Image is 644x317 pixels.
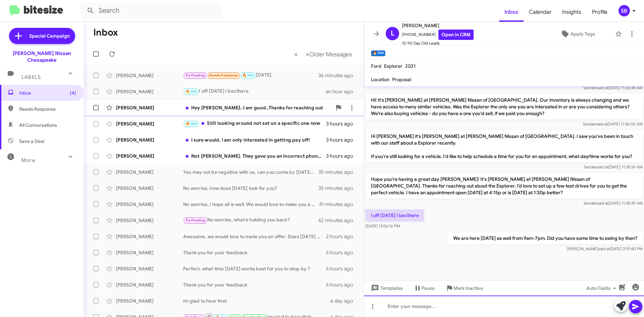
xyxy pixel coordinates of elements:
span: Older Messages [309,51,352,58]
span: Labels [21,74,41,80]
div: 6 hours ago [326,265,359,272]
span: said at [597,164,608,169]
div: SB [619,5,630,16]
div: [PERSON_NAME] [116,249,183,256]
div: I off [DATE] I becthere [183,88,326,95]
span: Insights [557,2,587,22]
div: [PERSON_NAME] [116,137,183,143]
span: More [21,157,35,163]
div: [PERSON_NAME] [116,169,183,175]
span: 🔥 Hot [185,121,197,126]
span: Templates [370,282,403,294]
div: 42 minutes ago [318,217,359,224]
div: Hey [PERSON_NAME]..I am good..Thanks for reaching out [183,104,332,111]
span: Special Campaign [29,33,70,39]
div: [PERSON_NAME] [116,265,183,272]
h1: Inbox [93,27,118,38]
div: [PERSON_NAME] [116,120,183,127]
a: Special Campaign [9,28,75,44]
div: Thank you for your feedback [183,281,326,288]
button: SB [613,5,637,16]
div: [DATE] [183,71,318,79]
div: [PERSON_NAME] [116,281,183,288]
button: Next [302,47,356,61]
div: 35 minutes ago [318,169,359,175]
p: Hi! It's [PERSON_NAME] at [PERSON_NAME] Nissan of [GEOGRAPHIC_DATA]. Our inventory is always chan... [366,94,643,119]
span: Explorer [384,63,402,69]
span: Pause [422,282,435,294]
div: No worries, how does [DATE] look for you? [183,185,318,192]
p: I off [DATE] I becthere [366,209,424,221]
button: Apply Tags [543,28,612,40]
button: Mark Inactive [440,282,488,294]
div: 6 hours ago [326,249,359,256]
p: Hi [PERSON_NAME] it's [PERSON_NAME] at [PERSON_NAME] Nissan of [GEOGRAPHIC_DATA]. I saw you've be... [366,130,643,162]
div: Not [PERSON_NAME]. They gave you an incorrect phone number. [183,153,326,159]
div: an hour ago [326,88,359,95]
div: Still looking around not set on a specific one now [183,120,326,127]
div: I sure would, I am only interested in getting pay off! [183,137,326,143]
nav: Page navigation example [290,47,356,61]
div: [PERSON_NAME] [116,201,183,208]
div: 3 hours ago [326,137,359,143]
span: Needs Response [19,106,76,112]
span: L [391,28,394,39]
span: Sender [DATE] 11:35:39 AM [584,201,643,206]
span: Profile [587,2,613,22]
div: [PERSON_NAME] [116,185,183,192]
span: 🔥 Hot [185,89,197,94]
span: 🔥 Hot [242,73,254,77]
span: 2021 [405,63,416,69]
span: Save a Deal [19,138,44,145]
small: 🔥 Hot [371,50,385,56]
span: Needs Response [209,73,238,77]
input: Search [81,3,222,19]
div: a day ago [330,298,359,304]
div: Thank you for your feedback [183,249,326,256]
div: No worries, I hope all is well. We would love to make you a strong offer. When are you able to sw... [183,201,319,208]
span: Ford [371,63,381,69]
div: Awesome, we would love to make you an offer. Does [DATE] work for a quick visit? [183,233,326,240]
div: [PERSON_NAME] [116,104,183,111]
div: [PERSON_NAME] [116,88,183,95]
div: [PERSON_NAME] [116,298,183,304]
p: Hope you're having a great day [PERSON_NAME]! It's [PERSON_NAME] at [PERSON_NAME] Nissan of [GEOG... [366,173,643,199]
div: [PERSON_NAME] [116,217,183,224]
div: 36 minutes ago [318,72,359,79]
span: said at [598,246,610,251]
span: said at [597,201,608,206]
span: [PHONE_NUMBER] [402,30,474,40]
a: Open in CRM [438,30,474,40]
button: Auto Fields [581,282,624,294]
span: Mark Inactive [453,282,483,294]
div: 3 hours ago [326,120,359,127]
div: 2 hours ago [326,233,359,240]
div: You may not be negative with us, can you come by [DATE] so we can appraise your vehicle and see w... [183,169,318,175]
span: Sender [DATE] 11:36:48 AM [583,85,643,90]
span: [DATE] 12:56:16 PM [366,223,400,228]
span: All Conversations [19,122,57,128]
a: Inbox [499,2,524,22]
span: Proposal [392,76,411,83]
span: » [306,50,309,58]
span: said at [596,121,608,126]
span: Apply Tags [571,28,595,40]
div: Perfect, what time [DATE] works best for you to stop by ? [183,265,326,272]
div: [PERSON_NAME] [116,72,183,79]
div: Im glad to hear that [183,298,330,304]
span: [PERSON_NAME] [DATE] 2:19:40 PM [567,246,643,251]
a: Calendar [524,2,557,22]
div: 35 minutes ago [318,185,359,192]
span: [PERSON_NAME] [402,21,474,30]
span: Location [371,76,389,83]
p: We are here [DATE] as well from 9am-7pm. Did you have some time to swing by then? [448,232,643,244]
button: Templates [364,282,408,294]
button: Pause [408,282,440,294]
span: Try Pausing [185,218,205,222]
div: [PERSON_NAME] [116,153,183,159]
span: (4) [70,90,76,96]
span: Sender [DATE] 11:36:05 AM [583,121,643,126]
span: « [294,50,298,58]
